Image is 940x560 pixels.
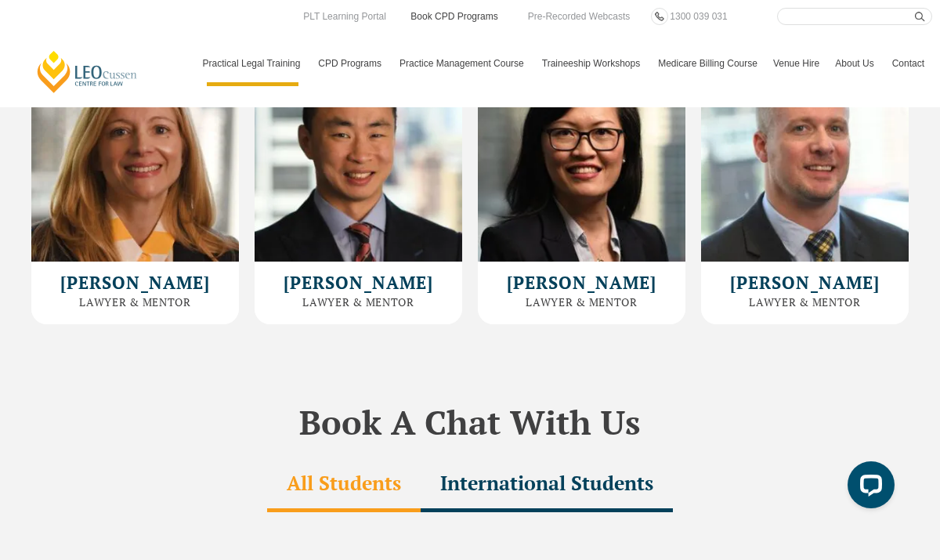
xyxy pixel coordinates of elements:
[35,49,139,94] a: [PERSON_NAME] Centre for Law
[195,41,311,86] a: Practical Legal Training
[262,296,454,308] h3: Lawyer & Mentor
[650,41,765,86] a: Medicare Billing Course
[39,273,231,292] h2: [PERSON_NAME]
[262,273,454,292] h2: [PERSON_NAME]
[486,296,678,308] h3: Lawyer & Mentor
[827,41,884,86] a: About Us
[421,457,673,512] div: International Students
[670,11,727,22] span: 1300 039 031
[39,296,231,308] h3: Lawyer & Mentor
[299,8,390,25] a: PLT Learning Portal
[524,8,634,25] a: Pre-Recorded Webcasts
[835,455,901,521] iframe: LiveChat chat widget
[765,41,827,86] a: Venue Hire
[666,8,731,25] a: 1300 039 031
[267,457,421,512] div: All Students
[884,41,932,86] a: Contact
[23,403,916,442] h2: Book A Chat With Us
[486,273,678,292] h2: [PERSON_NAME]
[310,41,392,86] a: CPD Programs
[709,273,901,292] h2: [PERSON_NAME]
[534,41,650,86] a: Traineeship Workshops
[709,296,901,308] h3: Lawyer & Mentor
[409,8,499,25] a: Book CPD Programs
[392,41,534,86] a: Practice Management Course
